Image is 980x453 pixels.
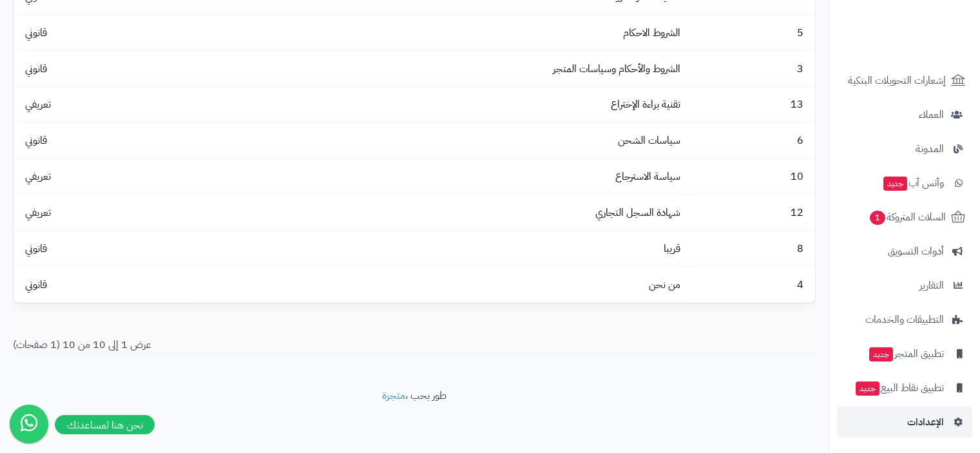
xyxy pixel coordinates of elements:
[837,99,972,130] a: العملاء
[888,242,944,260] span: أدوات التسويق
[837,236,972,267] a: أدوات التسويق
[837,304,972,335] a: التطبيقات والخدمات
[907,413,944,431] span: الإعدادات
[791,25,810,41] span: 5
[837,202,972,233] a: السلات المتروكة1
[869,347,893,361] span: جديد
[791,241,810,256] span: 8
[919,106,944,124] span: العملاء
[869,208,946,226] span: السلات المتروكة
[916,140,944,158] span: المدونة
[837,407,972,438] a: الإعدادات
[868,345,944,363] span: تطبيق المتجر
[837,338,972,369] a: تطبيق المتجرجديد
[883,177,907,191] span: جديد
[784,97,810,112] span: 13
[382,388,405,403] a: متجرة
[837,65,972,96] a: إشعارات التحويلات البنكية
[19,25,53,41] span: قانوني
[837,372,972,403] a: تطبيق نقاط البيعجديد
[837,133,972,164] a: المدونة
[19,241,53,256] span: قانوني
[837,270,972,301] a: التقارير
[784,205,810,220] span: 12
[3,338,414,352] div: عرض 1 إلى 10 من 10 (1 صفحات)
[595,205,680,220] a: شهادة السجل التجاري
[882,174,944,192] span: وآتس آب
[791,133,810,148] span: 6
[611,97,680,112] a: تقنية براءة الإختراع
[784,169,810,184] span: 10
[791,277,810,293] span: 4
[649,277,680,293] a: من نحن
[19,205,57,220] span: تعريفي
[553,61,680,77] a: الشروط والأحكام وسياسات المتجر
[19,61,53,77] span: قانوني
[865,311,944,329] span: التطبيقات والخدمات
[19,277,53,293] span: قانوني
[856,381,879,396] span: جديد
[870,211,885,225] span: 1
[19,169,57,184] span: تعريفي
[615,169,680,184] a: سياسة الاسترجاع
[618,133,680,148] a: سياسات الشحن
[664,241,680,256] a: قريبا
[19,133,53,148] span: قانوني
[19,97,57,112] span: تعريفي
[623,25,680,41] a: الشروط الاحكام
[919,276,944,294] span: التقارير
[848,72,946,90] span: إشعارات التحويلات البنكية
[854,379,944,397] span: تطبيق نقاط البيع
[837,168,972,198] a: وآتس آبجديد
[791,61,810,77] span: 3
